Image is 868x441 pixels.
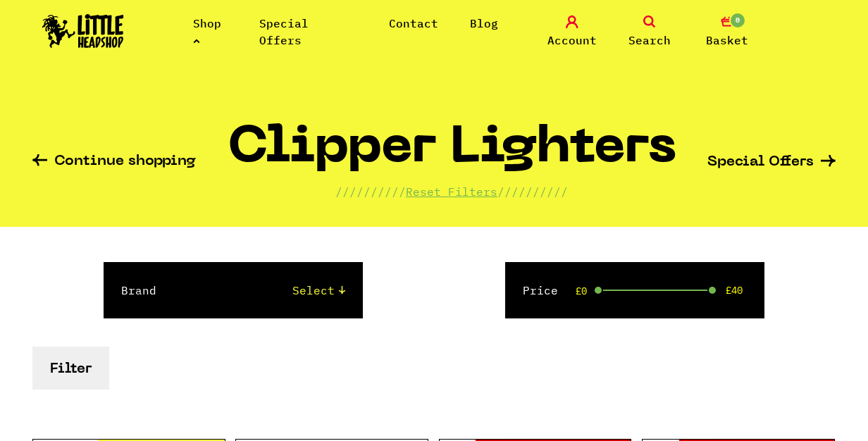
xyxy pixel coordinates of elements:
[707,155,836,170] a: Special Offers
[470,16,498,30] a: Blog
[193,16,221,47] a: Shop
[335,183,568,200] p: ////////// //////////
[32,347,109,390] button: Filter
[228,125,676,183] h1: Clipper Lighters
[42,14,124,48] img: Little Head Shop Logo
[121,282,156,299] label: Brand
[523,282,558,299] label: Price
[547,32,597,49] span: Account
[32,154,196,170] a: Continue shopping
[576,285,587,297] span: £0
[726,285,743,296] span: £40
[614,15,685,49] a: Search
[406,185,497,199] a: Reset Filters
[706,32,748,49] span: Basket
[628,32,671,49] span: Search
[729,12,746,29] span: 0
[692,15,762,49] a: 0 Basket
[259,16,309,47] a: Special Offers
[389,16,438,30] a: Contact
